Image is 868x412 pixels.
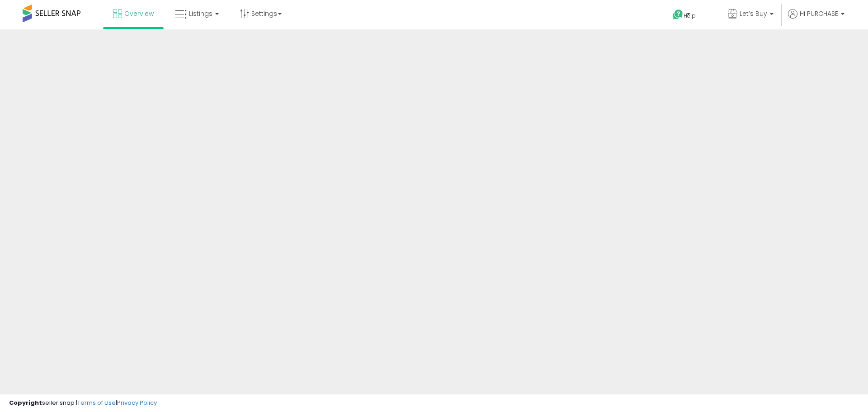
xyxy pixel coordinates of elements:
[788,9,844,29] a: Hi PURCHASE
[9,398,42,407] strong: Copyright
[684,12,696,19] span: Help
[800,9,838,18] span: Hi PURCHASE
[77,398,116,407] a: Terms of Use
[189,9,212,18] span: Listings
[117,398,157,407] a: Privacy Policy
[665,2,713,29] a: Help
[740,9,767,18] span: Let’s Buy
[124,9,154,18] span: Overview
[672,9,684,20] i: Get Help
[9,399,157,407] div: seller snap | |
